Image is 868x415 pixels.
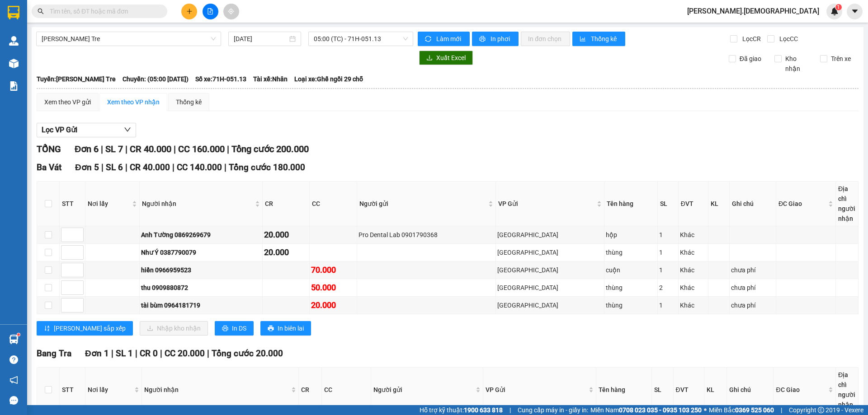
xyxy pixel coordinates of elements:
[572,32,625,46] button: bar-chartThống kê
[75,144,99,154] span: Đơn 6
[9,355,18,364] span: question-circle
[125,144,127,154] span: |
[847,4,863,19] button: caret-down
[9,396,18,405] span: message
[37,321,133,336] button: sort-ascending[PERSON_NAME] sắp xếp
[426,55,433,62] span: download
[174,144,176,154] span: |
[176,97,202,107] div: Thống kê
[278,323,304,333] span: In biên lai
[680,283,707,293] div: Khác
[54,323,126,333] span: [PERSON_NAME] sắp xếp
[604,182,658,226] th: Tên hàng
[223,4,239,19] button: aim
[111,348,113,359] span: |
[310,182,357,226] th: CC
[229,162,305,173] span: Tổng cước 180.000
[436,34,462,44] span: Làm mới
[704,408,707,412] span: ⚪️
[778,199,826,209] span: ĐC Giao
[9,81,19,91] img: solution-icon
[781,405,782,415] span: |
[680,5,826,17] span: [PERSON_NAME].[DEMOGRAPHIC_DATA]
[497,265,603,275] div: [GEOGRAPHIC_DATA]
[521,32,570,46] button: In đơn chọn
[37,75,116,83] b: Tuyến: [PERSON_NAME] Tre
[659,283,677,293] div: 2
[496,297,604,314] td: Sài Gòn
[311,264,355,276] div: 70.000
[498,199,595,209] span: VP Gửi
[659,230,677,240] div: 1
[207,8,213,14] span: file-add
[268,325,274,332] span: printer
[42,32,216,46] span: Hồ Chí Minh - Bến Tre
[659,265,677,275] div: 1
[418,32,470,46] button: syncLàm mới
[727,368,774,412] th: Ghi chú
[144,385,289,395] span: Người nhận
[591,34,618,44] span: Thống kê
[731,265,774,275] div: chưa phí
[359,230,494,240] div: Pro Dental Lab 0901790368
[731,300,774,310] div: chưa phí
[60,182,85,226] th: STT
[37,123,136,137] button: Lọc VP Gửi
[835,4,842,10] sup: 1
[606,230,656,240] div: hộp
[704,368,726,412] th: KL
[851,7,859,15] span: caret-down
[178,144,225,154] span: CC 160.000
[60,368,85,412] th: STT
[314,32,408,46] span: 05:00 (TC) - 71H-051.13
[497,247,603,257] div: [GEOGRAPHIC_DATA]
[373,385,474,395] span: Người gửi
[8,6,19,19] img: logo-vxr
[674,368,705,412] th: ĐVT
[497,230,603,240] div: [GEOGRAPHIC_DATA]
[106,162,123,173] span: SL 6
[496,244,604,261] td: Sài Gòn
[659,247,677,257] div: 1
[207,348,209,359] span: |
[838,370,856,410] div: Địa chỉ người nhận
[496,261,604,279] td: Sài Gòn
[596,368,652,412] th: Tên hàng
[116,348,133,359] span: SL 1
[580,36,587,43] span: bar-chart
[658,182,679,226] th: SL
[260,321,311,336] button: printerIn biên lai
[709,405,774,415] span: Miền Bắc
[739,34,762,44] span: Lọc CR
[464,406,503,414] strong: 1900 633 818
[107,97,160,107] div: Xem theo VP nhận
[141,283,261,293] div: thu 0909880872
[160,348,162,359] span: |
[9,36,19,46] img: warehouse-icon
[730,182,776,226] th: Ghi chú
[88,385,132,395] span: Nơi lấy
[88,199,130,209] span: Nơi lấy
[590,405,702,415] span: Miền Nam
[736,54,765,64] span: Đã giao
[496,226,604,244] td: Sài Gòn
[311,281,355,294] div: 50.000
[496,279,604,297] td: Sài Gòn
[776,385,826,395] span: ĐC Giao
[818,407,824,413] span: copyright
[479,36,487,43] span: printer
[782,54,813,74] span: Kho nhận
[130,144,171,154] span: CR 40.000
[9,59,19,68] img: warehouse-icon
[425,36,433,43] span: sync
[606,300,656,310] div: thùng
[827,54,854,64] span: Trên xe
[299,368,322,412] th: CR
[101,144,103,154] span: |
[124,126,131,133] span: down
[606,265,656,275] div: cuộn
[708,182,730,226] th: KL
[44,97,91,107] div: Xem theo VP gửi
[497,300,603,310] div: [GEOGRAPHIC_DATA]
[141,230,261,240] div: Anh Tường 0869269679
